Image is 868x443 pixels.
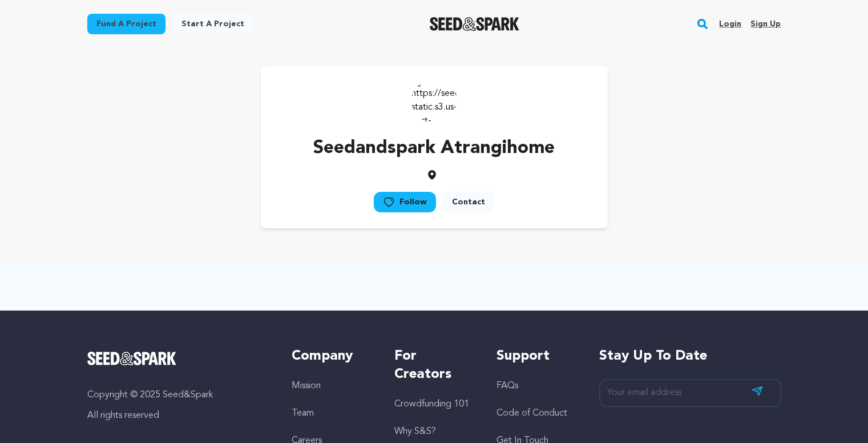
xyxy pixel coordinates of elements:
img: Seed&Spark Logo [87,352,177,365]
a: Contact [443,192,494,212]
a: Sign up [750,15,781,33]
a: Fund a project [87,14,165,34]
img: https://seedandspark-static.s3.us-east-2.amazonaws.com/images/User/002/321/680/medium/ACg8ocKnIzY... [411,78,457,123]
h5: Support [496,347,576,365]
p: All rights reserved [87,409,269,422]
a: Code of Conduct [496,409,567,418]
a: Seed&Spark Homepage [430,17,519,31]
h5: Stay up to date [599,347,781,365]
a: Follow [374,192,436,212]
a: Seed&Spark Homepage [87,352,269,365]
a: Login [719,15,741,33]
a: Why S&S? [394,427,436,436]
p: Copyright © 2025 Seed&Spark [87,388,269,402]
a: Start a project [172,14,253,34]
a: Crowdfunding 101 [394,400,469,409]
a: Team [292,409,314,418]
a: FAQs [496,381,518,390]
h5: Company [292,347,371,365]
a: Mission [292,381,321,390]
h5: For Creators [394,347,474,384]
img: Seed&Spark Logo Dark Mode [430,17,519,31]
input: Your email address [599,379,781,407]
p: Seedandspark Atrangihome [313,135,555,162]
